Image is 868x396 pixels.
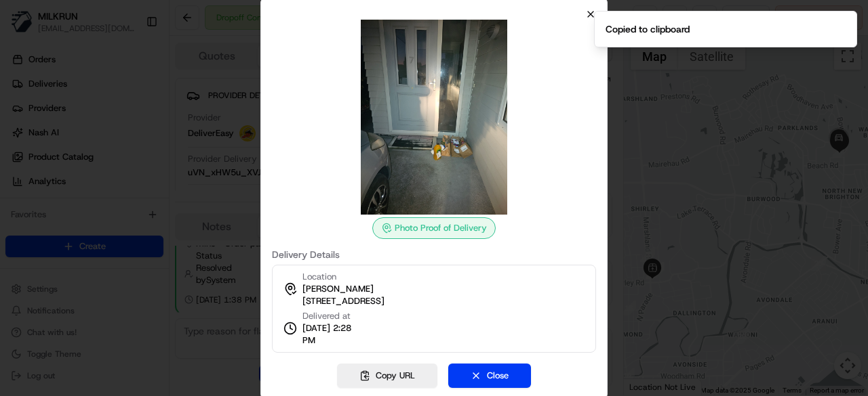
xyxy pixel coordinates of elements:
span: [DATE] 2:28 PM [302,322,365,347]
span: [PERSON_NAME] [302,283,374,295]
span: [STREET_ADDRESS] [302,295,384,307]
span: Delivered at [302,310,365,322]
div: Photo Proof of Delivery [372,217,496,239]
span: Location [302,271,336,283]
button: Close [448,364,531,388]
button: Copy URL [337,364,437,388]
label: Delivery Details [272,250,596,259]
div: Copied to clipboard [606,22,690,36]
img: photo_proof_of_delivery image [336,20,532,215]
